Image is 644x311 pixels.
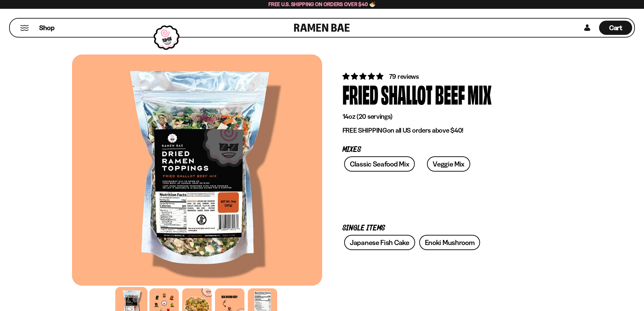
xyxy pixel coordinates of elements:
p: 14oz (20 servings) [342,112,552,121]
span: 4.82 stars [342,72,385,81]
span: 79 reviews [389,72,419,81]
a: Japanese Fish Cake [344,235,415,250]
a: Veggie Mix [427,156,470,172]
div: Beef [435,81,465,107]
span: Cart [609,24,622,32]
span: Free U.S. Shipping on Orders over $40 🍜 [268,1,376,7]
a: Classic Seafood Mix [344,156,415,172]
button: Mobile Menu Trigger [20,25,29,31]
div: Shallot [381,81,432,107]
p: Mixes [342,147,552,153]
span: Shop [39,23,54,32]
div: Fried [342,81,378,107]
div: Mix [468,81,492,107]
p: Single Items [342,225,552,231]
a: Shop [39,21,54,35]
strong: FREE SHIPPING [342,126,387,134]
p: on all US orders above $40! [342,126,552,135]
a: Enoki Mushroom [419,235,480,250]
div: Cart [599,19,632,37]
